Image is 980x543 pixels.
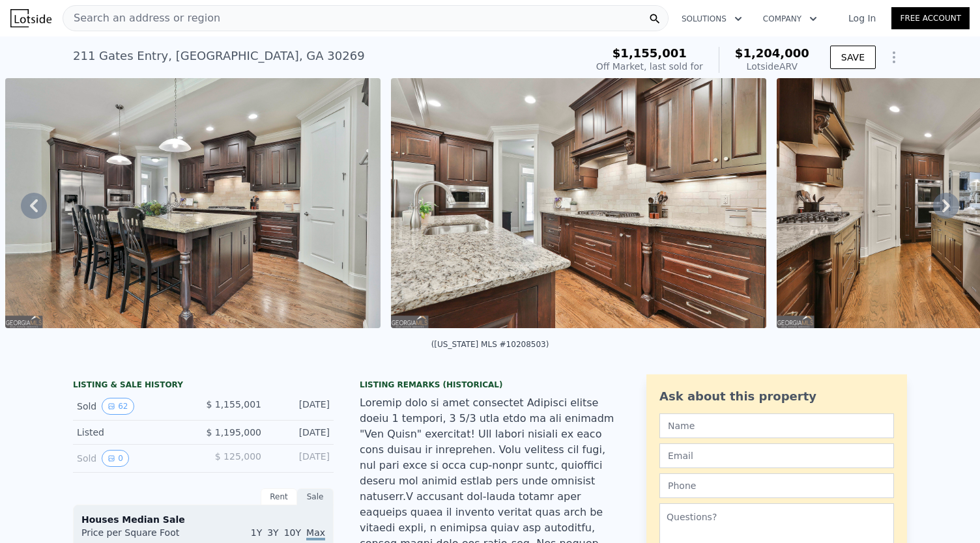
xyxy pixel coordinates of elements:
span: 1Y [251,527,262,538]
div: ([US_STATE] MLS #10208503) [431,340,549,349]
button: SAVE [830,46,876,69]
span: Max [306,527,325,540]
div: Sold [77,450,193,467]
input: Email [659,443,894,468]
span: $1,155,001 [612,46,687,60]
a: Log In [833,12,891,25]
div: Sale [297,488,334,505]
div: Off Market, last sold for [596,60,703,73]
button: Company [753,7,828,31]
span: $1,204,000 [735,46,809,60]
div: Houses Median Sale [81,513,325,526]
span: 10Y [284,527,301,538]
div: Sold [77,398,193,415]
div: 211 Gates Entry , [GEOGRAPHIC_DATA] , GA 30269 [73,47,365,65]
span: 3Y [267,527,278,538]
div: [DATE] [272,398,330,415]
img: Sale: 18239176 Parcel: 21182053 [391,78,766,328]
div: Listed [77,426,193,439]
input: Phone [659,473,894,498]
div: Listing Remarks (Historical) [360,380,620,390]
div: Rent [261,488,297,505]
div: [DATE] [272,426,330,439]
span: $ 1,155,001 [206,399,261,410]
div: [DATE] [272,450,330,467]
button: Solutions [671,7,753,31]
input: Name [659,413,894,438]
img: Lotside [10,9,51,27]
span: Search an address or region [63,10,220,26]
div: Lotside ARV [735,60,809,73]
div: LISTING & SALE HISTORY [73,380,334,393]
button: Show Options [881,44,907,70]
span: $ 1,195,000 [206,427,261,438]
img: Sale: 18239176 Parcel: 21182053 [5,78,381,328]
a: Free Account [891,7,970,29]
div: Ask about this property [659,387,894,406]
button: View historical data [102,398,134,415]
span: $ 125,000 [215,451,261,462]
button: View historical data [102,450,129,467]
